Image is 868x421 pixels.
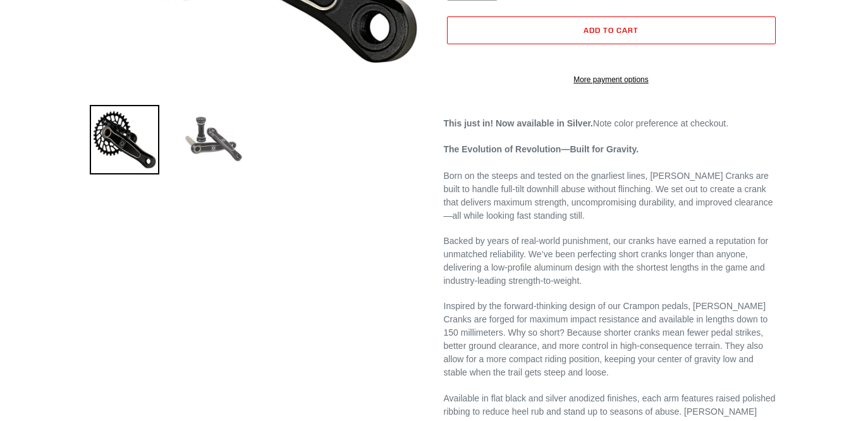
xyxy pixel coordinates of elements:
[447,74,776,85] a: More payment options
[444,143,779,223] p: Born on the steeps and tested on the gnarliest lines, [PERSON_NAME] Cranks are built to handle fu...
[90,105,159,174] img: Load image into Gallery viewer, Canfield Bikes DH Cranks
[447,16,776,44] button: Add to cart
[444,144,639,154] strong: The Evolution of Revolution—Built for Gravity.
[444,300,779,379] p: Inspired by the forward-thinking design of our Crampon pedals, [PERSON_NAME] Cranks are forged fo...
[444,235,779,288] p: Backed by years of real-world punishment, our cranks have earned a reputation for unmatched relia...
[444,118,594,128] strong: This just in! Now available in Silver.
[444,117,779,130] p: Note color preference at checkout.
[584,25,639,35] span: Add to cart
[178,105,248,174] img: Load image into Gallery viewer, Canfield Bikes DH Cranks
